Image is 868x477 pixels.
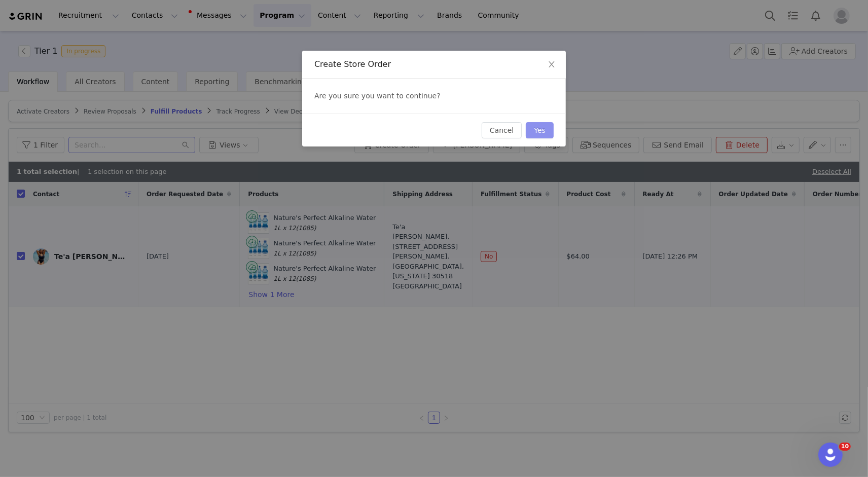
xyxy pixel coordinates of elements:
div: Create Store Order [314,59,554,70]
iframe: Intercom live chat [818,443,843,467]
span: 10 [839,443,851,451]
button: Yes [526,122,554,138]
button: Close [537,51,566,79]
div: Are you sure you want to continue? [302,79,566,114]
button: Cancel [482,122,522,138]
i: icon: close [548,60,556,68]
